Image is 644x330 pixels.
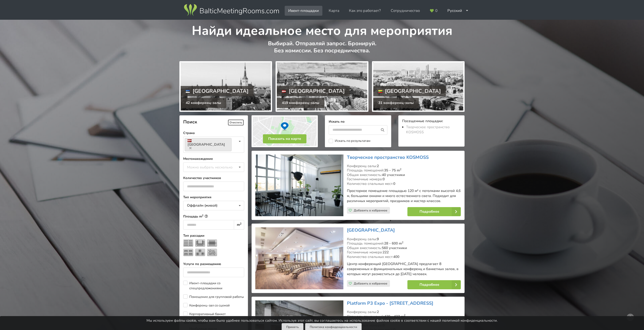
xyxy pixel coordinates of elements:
[240,222,241,226] sup: 2
[183,130,244,136] label: Страна
[202,214,203,217] sup: 2
[404,313,405,317] sup: 2
[383,177,385,182] strong: 0
[255,155,343,216] img: Необычные места | Рига | Tворческое пространство KOSMOSS
[373,98,419,108] div: 31 конференц-залы
[407,280,461,289] a: Подробнее
[347,227,395,233] a: [GEOGRAPHIC_DATA]
[183,195,244,200] label: Тип мероприятия
[183,119,197,125] span: Поиск
[444,6,472,16] div: Русский
[347,168,461,173] div: Площадь помещений:
[347,188,461,204] p: Просторное помещение площадью 120 м² с потолками высотой 4,6 м, большими окнами и много естествен...
[234,220,244,230] div: m
[384,168,401,173] strong: 35 - 75 m
[402,240,403,244] sup: 2
[329,119,387,124] label: Искать по
[181,98,226,108] div: 42 конференц-залы
[183,294,244,299] label: Помещение для групповой работы
[347,300,433,306] a: Platform P3 Expo - [STREET_ADDRESS]
[183,261,244,267] label: Услуги по размещению
[377,310,379,314] strong: 2
[276,61,368,112] a: [GEOGRAPHIC_DATA] 419 конференц-залы
[406,125,450,135] a: Tворческое пространство KOSMOSS
[277,98,324,108] div: 419 конференц-залы
[285,6,322,16] a: Ивент-площадки
[354,208,387,212] span: Добавить в избранное
[179,20,465,39] h1: Найди идеальное место для мероприятия
[252,115,318,147] img: Показать на карте
[181,86,254,96] div: [GEOGRAPHIC_DATA]
[407,207,461,216] a: Подробнее
[377,237,379,241] strong: 9
[373,86,446,96] div: [GEOGRAPHIC_DATA]
[186,164,244,170] div: Можно выбрать несколько
[347,261,461,277] p: Центр конференций [GEOGRAPHIC_DATA] предлагает 8 современных и функциональных конференц и банкетн...
[179,61,272,112] a: [GEOGRAPHIC_DATA] 42 конференц-залы
[354,281,387,285] span: Добавить в избранное
[325,6,343,16] a: Карта
[393,181,395,186] strong: 0
[183,249,193,256] img: Класс
[372,61,465,112] a: [GEOGRAPHIC_DATA] 31 конференц-залы
[183,214,244,219] label: Площадь m
[195,239,205,247] img: U-тип
[347,182,461,186] div: Количество спальных мест:
[277,86,350,96] div: [GEOGRAPHIC_DATA]
[183,175,244,181] label: Количество участников
[377,164,379,168] strong: 2
[183,303,230,308] label: Конференц-зал со сценой
[228,120,244,125] span: Очистить
[384,314,405,319] strong: 430 - 437 m
[347,314,461,319] div: Площадь помещений:
[435,9,438,13] span: 0
[347,250,461,255] div: Гостиничные номера:
[402,119,461,124] div: Посещенные площадки:
[347,255,461,259] div: Количество спальных мест:
[347,310,461,314] div: Конференц-залы:
[207,249,217,256] img: Прием
[183,312,226,317] label: Корпоративный банкет
[207,239,217,247] img: Собрание
[329,139,370,143] label: Искать по результатам
[347,154,429,160] a: Tворческое пространство KOSMOSS
[183,233,244,238] label: Тип рассадки
[382,172,405,177] strong: 40 участники
[393,254,399,259] strong: 400
[347,164,461,168] div: Конференц-залы:
[183,3,280,17] img: Baltic Meeting Rooms
[187,204,217,207] div: Оффлайн (живой)
[185,138,232,151] a: [GEOGRAPHIC_DATA]
[195,249,205,256] img: Банкет
[383,250,389,255] strong: 222
[183,239,193,247] img: Театр
[183,156,244,161] label: Местонахождение
[255,227,343,289] img: Гостиница | Рига | Bellevue Park Hotel Riga
[387,6,423,16] a: Сотрудничество
[345,6,384,16] a: Как это работает?
[347,237,461,241] div: Конференц-залы:
[347,246,461,250] div: Общая вместимость:
[382,246,407,250] strong: 560 участники
[347,177,461,182] div: Гостиничные номера:
[347,241,461,246] div: Площадь помещений:
[384,241,403,246] strong: 28 - 600 m
[263,134,306,143] button: Показать на карте
[347,173,461,177] div: Общая вместимость:
[179,40,465,59] p: Выбирай. Отправляй запрос. Бронируй. Без комиссии. Без посредничества.
[400,167,401,171] sup: 2
[183,281,244,291] label: Ивент-площадки со спецпредложениями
